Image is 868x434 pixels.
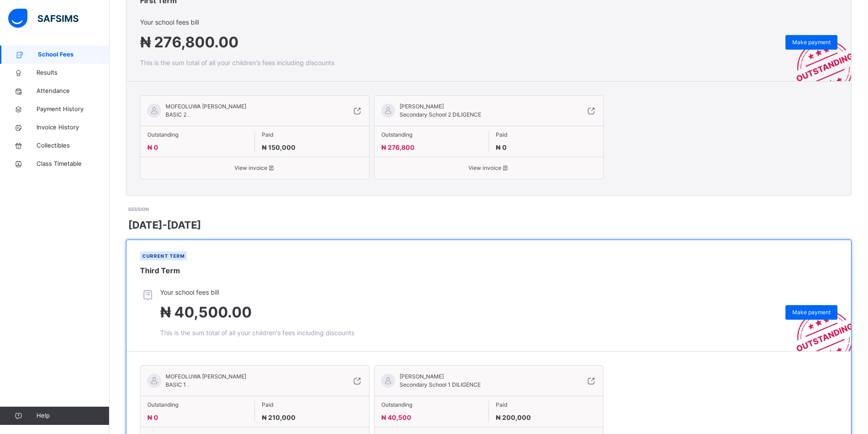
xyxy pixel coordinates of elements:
span: ₦ 276,800 [381,143,415,151]
span: ₦ 276,800.00 [140,33,239,51]
span: Payment History [36,105,109,114]
span: Your school fees bill [140,17,334,27]
img: outstanding-stamp.3c148f88c3ebafa6da95868fa43343a1.svg [785,299,851,351]
span: Attendance [36,87,109,96]
span: Outstanding [381,131,482,139]
span: Invoice History [36,123,109,132]
span: This is the sum total of all your children's fees including discounts [160,329,354,337]
span: Current term [142,253,185,259]
span: View invoice [381,164,596,172]
span: ₦ 0 [147,414,158,421]
span: ₦ 40,500.00 [160,303,252,321]
span: View invoice [147,164,362,172]
span: ₦ 0 [147,143,158,151]
span: ₦ 200,000 [496,414,531,421]
span: Outstanding [381,401,482,409]
span: Collectibles [36,141,109,150]
span: BASIC 2 . [166,111,189,118]
img: outstanding-stamp.3c148f88c3ebafa6da95868fa43343a1.svg [785,29,851,81]
span: SESSION [128,206,149,212]
span: Third Term [140,266,180,275]
span: Paid [496,131,597,139]
span: Secondary School 1 DILIGENCE [400,381,481,388]
img: safsims [8,9,78,28]
span: Class Timetable [36,159,109,168]
span: Results [36,68,109,77]
span: Make payment [792,38,831,46]
span: Paid [262,401,363,409]
span: ₦ 40,500 [381,414,411,421]
span: This is the sum total of all your children's fees including discounts [140,59,334,66]
span: [DATE]-[DATE] [128,218,201,233]
span: Outstanding [147,131,248,139]
span: School Fees [38,50,109,59]
span: Make payment [792,308,831,317]
span: MOFEOLUWA [PERSON_NAME] [166,102,246,111]
span: Paid [496,401,597,409]
span: Your school fees bill [160,287,354,297]
span: ₦ 210,000 [262,414,296,421]
span: ₦ 0 [496,143,507,151]
span: MOFEOLUWA [PERSON_NAME] [166,373,246,381]
span: Paid [262,131,363,139]
span: Secondary School 2 DILIGENCE [400,111,481,118]
span: Help [36,411,109,420]
span: [PERSON_NAME] [400,373,481,381]
span: [PERSON_NAME] [400,102,481,111]
span: BASIC 1 . [166,381,189,388]
span: ₦ 150,000 [262,143,296,151]
span: Outstanding [147,401,248,409]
